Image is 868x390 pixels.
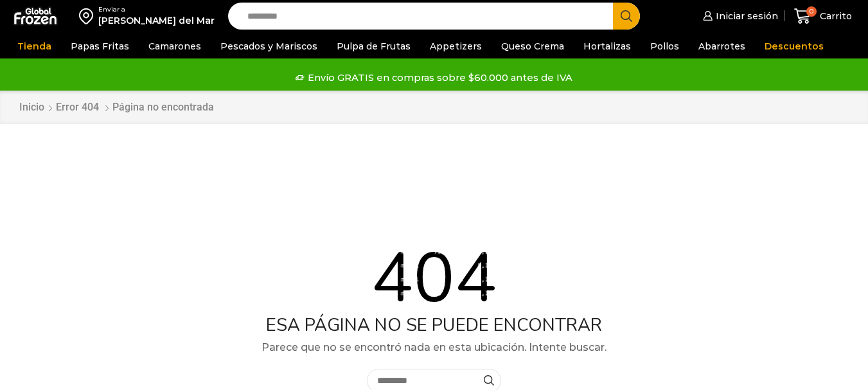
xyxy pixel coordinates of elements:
[330,34,417,58] a: Pulpa de Frutas
[758,34,830,58] a: Descuentos
[423,34,488,58] a: Appetizers
[700,3,778,29] a: Iniciar sesión
[713,10,778,22] span: Iniciar sesión
[142,34,208,58] a: Camarones
[98,5,215,14] div: Enviar a
[495,34,571,58] a: Queso Crema
[56,101,99,113] span: Error 404
[11,34,58,58] a: Tienda
[112,101,214,113] span: Página no encontrada
[98,14,215,27] div: [PERSON_NAME] del Mar
[577,34,637,58] a: Hortalizas
[10,242,858,315] h2: 404
[791,1,855,31] a: 0 Carrito
[10,339,858,356] p: Parece que no se encontró nada en esta ubicación. Intente buscar.
[64,34,136,58] a: Papas Fritas
[806,6,817,17] span: 0
[692,34,752,58] a: Abarrotes
[10,315,858,336] h1: Esa página no se puede encontrar
[19,100,45,115] a: Inicio
[79,5,98,27] img: address-field-icon.svg
[644,34,686,58] a: Pollos
[214,34,324,58] a: Pescados y Mariscos
[817,10,852,22] span: Carrito
[613,3,640,30] button: Search button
